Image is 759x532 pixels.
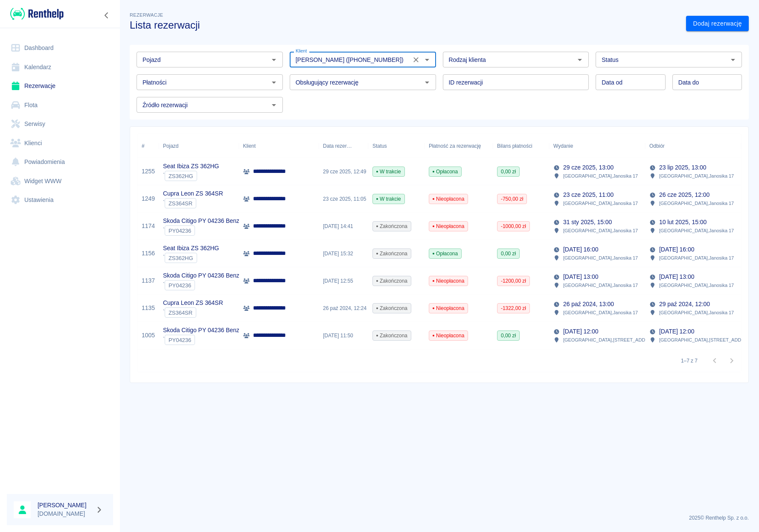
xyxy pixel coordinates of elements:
button: Wyczyść [410,54,422,66]
div: Data rezerwacji [319,134,368,158]
a: 1255 [142,167,155,176]
a: 1174 [142,222,155,231]
p: [GEOGRAPHIC_DATA] , Janosika 17 [659,172,734,180]
div: Pojazd [159,134,239,158]
span: PY04236 [165,228,195,234]
span: ZS364SR [165,200,196,207]
p: 26 cze 2025, 12:00 [659,190,710,199]
span: Nieopłacona [429,332,468,339]
p: [GEOGRAPHIC_DATA] , Janosika 17 [659,254,734,262]
span: -1200,00 zł [497,277,529,285]
span: Nieopłacona [429,222,468,230]
p: 26 paź 2024, 13:00 [563,300,614,309]
a: Renthelp logo [7,7,64,21]
img: Renthelp logo [10,7,64,21]
p: [GEOGRAPHIC_DATA] , Janosika 17 [563,309,638,316]
a: Dodaj rezerwację [686,16,749,32]
p: [GEOGRAPHIC_DATA] , Janosika 17 [563,254,638,262]
div: Data rezerwacji [323,134,352,158]
p: 1–7 z 7 [681,357,698,365]
p: 31 sty 2025, 15:00 [563,218,612,227]
p: 23 lip 2025, 13:00 [659,163,706,172]
p: Cupra Leon ZS 364SR [163,298,223,307]
a: 1156 [142,249,155,258]
span: -1322,00 zł [497,304,529,312]
div: Status [372,134,387,158]
span: Zakończona [373,304,411,312]
p: Skoda Citigo PY 04236 Benzyna [163,271,249,280]
span: -750,00 zł [497,195,526,203]
button: Sort [665,140,677,152]
div: Odbiór [649,134,665,158]
div: [DATE] 15:32 [319,240,368,267]
p: [GEOGRAPHIC_DATA] , Janosika 17 [659,199,734,207]
span: 0,00 zł [497,168,519,175]
button: Otwórz [421,54,433,66]
a: Kalendarz [7,58,113,77]
span: Zakończona [373,250,411,257]
div: [DATE] 12:55 [319,267,368,295]
button: Otwórz [574,54,586,66]
h6: [PERSON_NAME] [38,501,92,509]
p: [DATE] 13:00 [659,272,694,281]
p: 23 cze 2025, 11:00 [563,190,614,199]
div: 26 paź 2024, 12:24 [319,295,368,322]
a: Serwisy [7,114,113,134]
p: [GEOGRAPHIC_DATA] , Janosika 17 [563,172,638,180]
button: Sort [573,140,585,152]
h3: Lista rezerwacji [130,19,679,31]
div: Status [368,134,425,158]
p: 29 paź 2024, 12:00 [659,300,710,309]
a: Widget WWW [7,172,113,191]
div: Klient [243,134,256,158]
span: ZS362HG [165,255,197,261]
p: [GEOGRAPHIC_DATA] , Janosika 17 [563,281,638,289]
div: Pojazd [163,134,178,158]
a: Flota [7,96,113,115]
span: -1000,00 zł [497,222,529,230]
p: Seat Ibiza ZS 362HG [163,244,219,253]
div: # [137,134,159,158]
p: [DATE] 13:00 [563,272,598,281]
a: Ustawienia [7,190,113,210]
div: ` [163,307,223,318]
p: 10 lut 2025, 15:00 [659,218,707,227]
button: Sort [352,140,364,152]
p: [GEOGRAPHIC_DATA] , Janosika 17 [659,281,734,289]
span: ZS362HG [165,173,197,179]
p: [GEOGRAPHIC_DATA] , Janosika 17 [659,309,734,316]
p: Skoda Citigo PY 04236 Benzyna [163,216,249,225]
span: Nieopłacona [429,304,468,312]
a: Klienci [7,134,113,153]
p: [GEOGRAPHIC_DATA] , [STREET_ADDRESS] [659,336,755,344]
p: Cupra Leon ZS 364SR [163,189,223,198]
div: ` [163,198,223,208]
a: 1137 [142,276,155,285]
button: Otwórz [421,76,433,88]
input: DD.MM.YYYY [596,74,665,90]
span: ZS364SR [165,310,196,316]
p: [DATE] 16:00 [659,245,694,254]
div: Płatność za rezerwację [429,134,481,158]
a: 1249 [142,194,155,203]
span: PY04236 [165,282,195,289]
span: Rezerwacje [130,12,163,18]
p: [DATE] 12:00 [563,327,598,336]
p: 29 cze 2025, 13:00 [563,163,614,172]
p: [GEOGRAPHIC_DATA] , [STREET_ADDRESS] [563,336,659,344]
p: [GEOGRAPHIC_DATA] , Janosika 17 [659,227,734,234]
span: Zakończona [373,222,411,230]
p: Seat Ibiza ZS 362HG [163,162,219,171]
p: [DATE] 16:00 [563,245,598,254]
p: 2025 © Renthelp Sp. z o.o. [130,514,749,522]
div: ` [163,253,219,263]
span: Nieopłacona [429,277,468,285]
div: Odbiór [645,134,741,158]
a: 1135 [142,304,155,313]
div: Płatność za rezerwację [425,134,493,158]
div: [DATE] 11:50 [319,322,368,349]
label: Klient [296,48,307,54]
span: Zakończona [373,332,411,339]
div: Wydanie [553,134,573,158]
a: Powiadomienia [7,152,113,172]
